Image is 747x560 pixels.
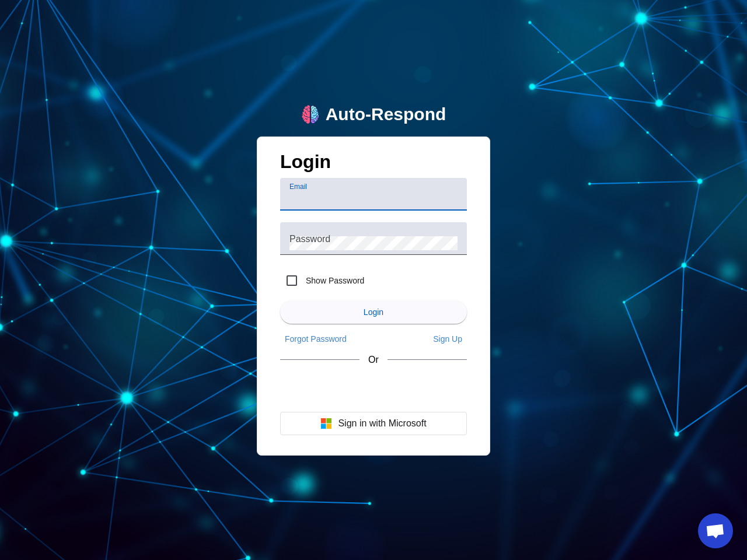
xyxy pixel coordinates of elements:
a: Open chat [698,513,733,548]
label: Show Password [303,275,364,286]
button: Sign in with Microsoft [280,412,467,435]
span: Forgot Password [285,334,347,344]
iframe: Sign in with Google Button [274,376,473,401]
img: Microsoft logo [320,418,332,429]
mat-label: Password [289,234,330,244]
mat-label: Email [289,183,307,191]
span: Login [364,307,383,317]
button: Login [280,300,467,324]
div: Auto-Respond [326,104,446,125]
h1: Login [280,151,467,178]
span: Or [368,355,379,365]
span: Sign Up [433,334,462,344]
img: logo [301,105,320,124]
a: logoAuto-Respond [301,104,446,125]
